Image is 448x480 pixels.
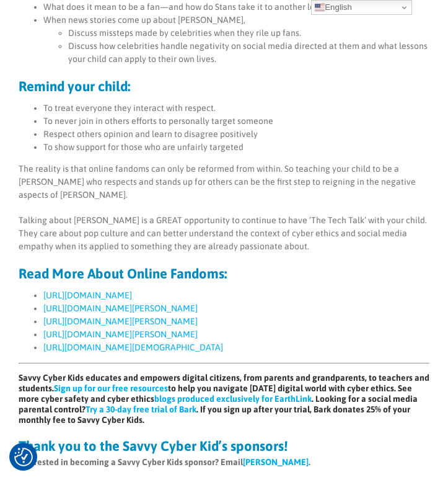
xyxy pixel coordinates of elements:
[19,162,429,202] p: The reality is that online fandoms can only be reformed from within. So teaching your child to be...
[19,373,429,425] h6: Savvy Cyber Kids educates and empowers digital citizens, from parents and grandparents, to teache...
[43,141,429,154] li: To show support for those who are unfairly targeted
[154,394,312,404] a: blogs produced exclusively for EarthLink
[68,40,429,66] li: Discuss how celebrities handle negativity on social media directed at them and what lessons your ...
[43,290,132,300] a: [URL][DOMAIN_NAME]
[43,329,198,339] a: [URL][DOMAIN_NAME][PERSON_NAME]
[43,316,198,326] a: [URL][DOMAIN_NAME][PERSON_NAME]
[68,27,429,40] li: Discuss missteps made by celebrities when they rile up fans.
[19,265,227,282] strong: Read More About Online Fandoms:
[43,303,198,313] a: [URL][DOMAIN_NAME][PERSON_NAME]
[43,115,429,128] li: To never join in others efforts to personally target someone
[19,457,310,467] strong: Interested in becoming a Savvy Cyber Kids sponsor? Email .
[19,438,288,454] strong: Thank you to the Savvy Cyber Kid’s sponsors!
[14,448,33,466] img: Revisit consent button
[43,1,429,14] li: What does it mean to be a fan—and how do Stans take it to another level?
[19,78,130,94] strong: Remind your child:
[43,14,429,66] li: When news stories come up about [PERSON_NAME],
[315,2,325,12] img: en
[54,383,168,393] a: Sign up for our free resources
[43,342,223,352] a: [URL][DOMAIN_NAME][DEMOGRAPHIC_DATA]
[86,404,196,414] a: Try a 30-day free trial of Bark
[43,128,429,141] li: Respect others opinion and learn to disagree positively
[14,448,33,466] button: Consent Preferences
[243,457,309,467] a: [PERSON_NAME]
[19,214,429,253] p: Talking about [PERSON_NAME] is a GREAT opportunity to continue to have ‘The Tech Talk’ with your ...
[43,102,429,115] li: To treat everyone they interact with respect.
